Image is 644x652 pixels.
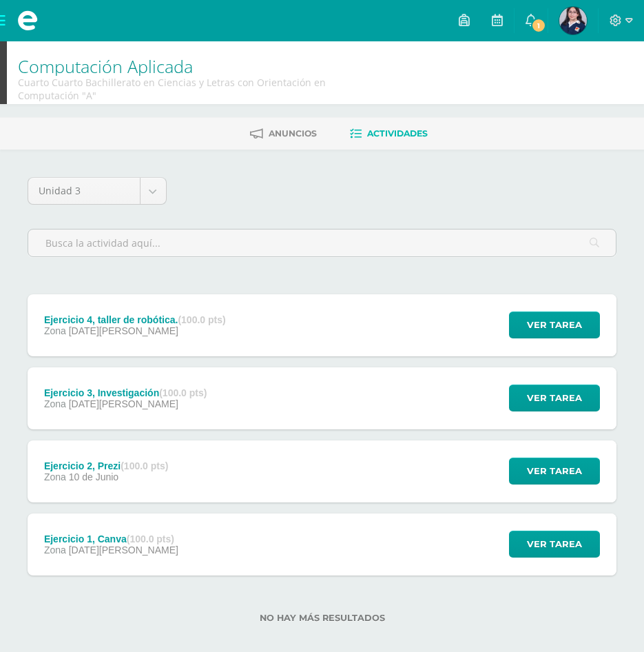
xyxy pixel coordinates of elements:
[250,123,317,145] a: Anuncios
[178,314,225,325] strong: (100.0 pts)
[527,385,582,411] span: Ver tarea
[531,18,546,33] span: 1
[44,398,66,409] span: Zona
[69,325,178,336] span: [DATE][PERSON_NAME]
[269,128,317,139] span: Anuncios
[367,128,428,139] span: Actividades
[527,531,582,557] span: Ver tarea
[127,533,174,544] strong: (100.0 pts)
[44,314,226,325] div: Ejercicio 4, taller de robótica.
[28,178,166,204] a: Unidad 3
[69,471,118,482] span: 10 de Junio
[509,458,600,485] button: Ver tarea
[527,312,582,338] span: Ver tarea
[121,460,168,471] strong: (100.0 pts)
[44,460,169,471] div: Ejercicio 2, Prezi
[44,544,66,556] span: Zona
[509,531,600,558] button: Ver tarea
[44,325,66,336] span: Zona
[44,471,66,482] span: Zona
[527,458,582,484] span: Ver tarea
[159,387,207,398] strong: (100.0 pts)
[39,178,129,204] span: Unidad 3
[44,387,207,398] div: Ejercicio 3, Investigación
[18,76,329,102] div: Cuarto Cuarto Bachillerato en Ciencias y Letras con Orientación en Computación 'A'
[69,544,178,556] span: [DATE][PERSON_NAME]
[18,54,193,78] a: Computación Aplicada
[350,123,428,145] a: Actividades
[18,57,329,76] h1: Computación Aplicada
[509,312,600,338] button: Ver tarea
[44,533,178,544] div: Ejercicio 1, Canva
[559,7,587,34] img: 734212baef880f767601fcf4dda516aa.png
[28,613,616,623] label: No hay más resultados
[509,385,600,411] button: Ver tarea
[69,398,178,409] span: [DATE][PERSON_NAME]
[28,230,616,256] input: Busca la actividad aquí...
